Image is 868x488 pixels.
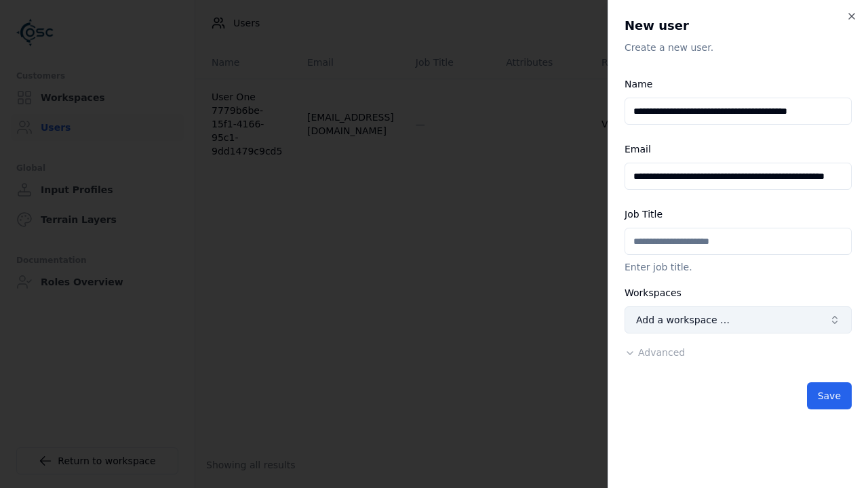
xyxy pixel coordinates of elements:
h2: New user [625,16,852,35]
p: Create a new user. [625,41,852,54]
label: Email [625,144,651,155]
p: Enter job title. [625,260,852,274]
label: Job Title [625,209,663,220]
button: Advanced [625,346,685,359]
span: Add a workspace … [636,313,730,327]
span: Advanced [638,347,685,358]
button: Save [807,382,852,409]
label: Workspaces [625,287,682,298]
label: Name [625,79,652,89]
